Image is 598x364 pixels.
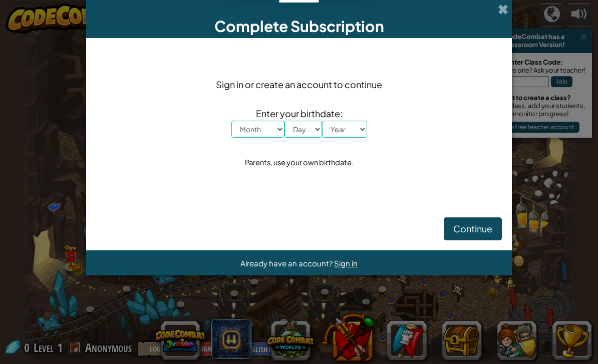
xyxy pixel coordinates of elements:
button: Continue [444,217,502,240]
span: Sign in or create an account to continue [216,77,382,92]
span: Enter your birthdate: [231,106,367,121]
a: Sign in [334,258,358,268]
span: Already have an account? [240,258,334,268]
span: Continue [453,223,492,234]
div: Parents, use your own birthdate. [245,155,354,170]
span: Complete Subscription [214,17,384,36]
